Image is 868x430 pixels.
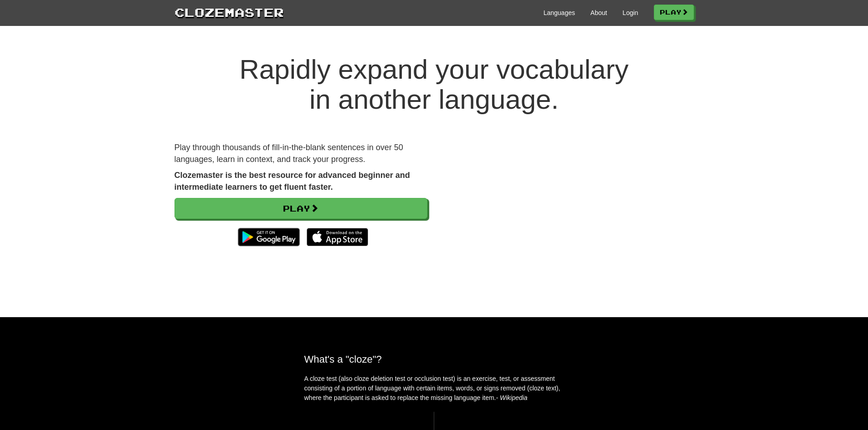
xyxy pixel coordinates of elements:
[175,198,427,219] a: Play
[496,394,528,401] em: - Wikipedia
[233,223,304,251] img: Get it on Google Play
[654,5,694,20] a: Play
[304,354,564,365] h2: What's a "cloze"?
[175,4,284,20] a: Clozemaster
[304,374,564,403] p: A cloze test (also cloze deletion test or occlusion test) is an exercise, test, or assessment con...
[544,8,575,17] a: Languages
[591,8,607,17] a: About
[307,228,368,246] img: Download_on_the_App_Store_Badge_US-UK_135x40-25178aeef6eb6b83b96f5f2d004eda3bffbb37122de64afbaef7...
[175,171,410,192] strong: Clozemaster is the best resource for advanced beginner and intermediate learners to get fluent fa...
[622,8,638,17] a: Login
[175,142,427,165] p: Play through thousands of fill-in-the-blank sentences in over 50 languages, learn in context, and...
